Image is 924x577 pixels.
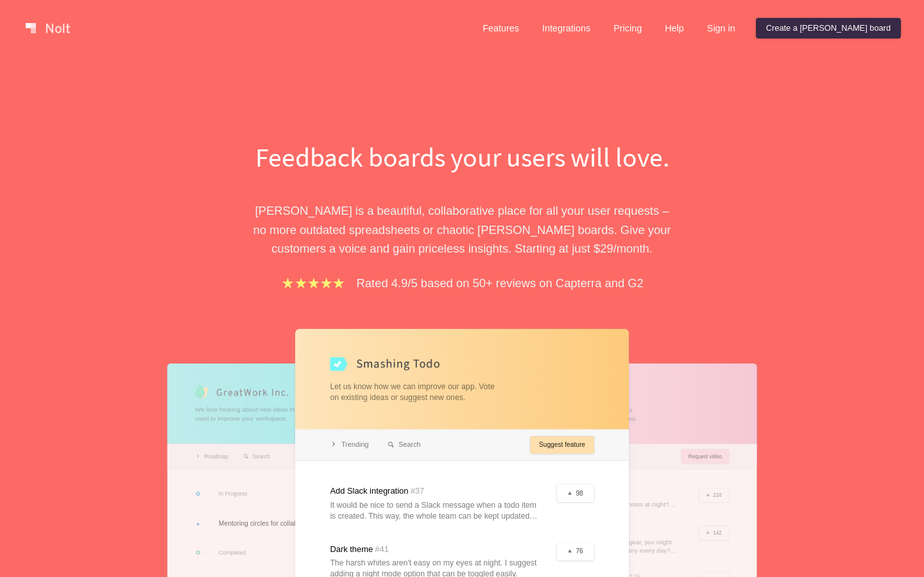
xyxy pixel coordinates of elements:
[472,18,529,38] a: Features
[697,18,746,38] a: Sign in
[756,18,901,38] a: Create a [PERSON_NAME] board
[241,138,683,176] h1: Feedback boards your users will love.
[357,274,644,292] p: Rated 4.9/5 based on 50+ reviews on Capterra and G2
[654,18,694,38] a: Help
[280,276,346,290] img: stars.b067e34983.png
[532,18,601,38] a: Integrations
[241,201,683,258] p: [PERSON_NAME] is a beautiful, collaborative place for all your user requests – no more outdated s...
[603,18,652,38] a: Pricing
